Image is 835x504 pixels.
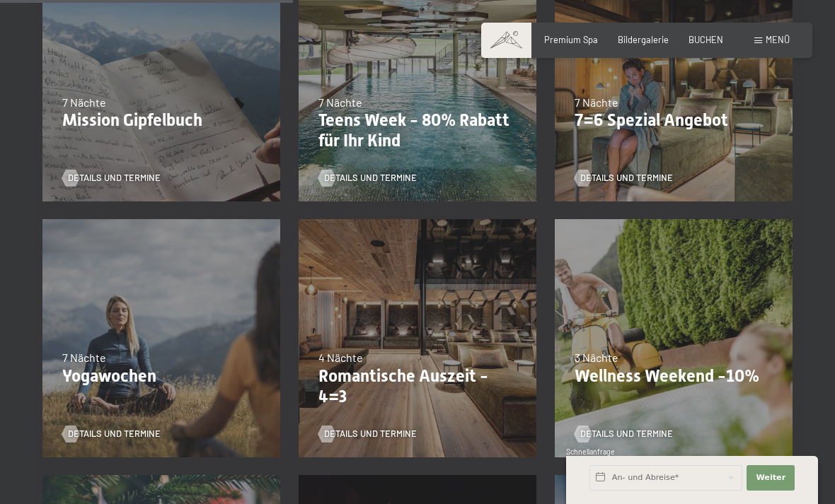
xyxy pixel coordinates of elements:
[544,34,598,45] a: Premium Spa
[747,465,795,491] button: Weiter
[318,95,362,109] span: 7 Nächte
[318,428,417,440] a: Details und Termine
[580,428,673,440] span: Details und Termine
[575,172,673,184] a: Details und Termine
[580,172,673,184] span: Details und Termine
[689,34,723,45] a: BUCHEN
[62,95,106,109] span: 7 Nächte
[575,351,618,364] span: 3 Nächte
[618,34,669,45] a: Bildergalerie
[575,366,773,387] p: Wellness Weekend -10%
[575,110,773,131] p: 7=6 Spezial Angebot
[68,428,161,440] span: Details und Termine
[68,172,161,184] span: Details und Termine
[318,351,363,364] span: 4 Nächte
[318,366,517,407] p: Romantische Auszeit - 4=3
[575,95,618,109] span: 7 Nächte
[62,366,260,387] p: Yogawochen
[62,110,260,131] p: Mission Gipfelbuch
[324,172,417,184] span: Details und Termine
[575,428,673,440] a: Details und Termine
[324,428,417,440] span: Details und Termine
[62,172,161,184] a: Details und Termine
[766,34,790,45] span: Menü
[756,472,785,484] span: Weiter
[566,447,615,456] span: Schnellanfrage
[318,110,517,151] p: Teens Week - 80% Rabatt für Ihr Kind
[62,351,106,364] span: 7 Nächte
[318,172,417,184] a: Details und Termine
[62,428,161,440] a: Details und Termine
